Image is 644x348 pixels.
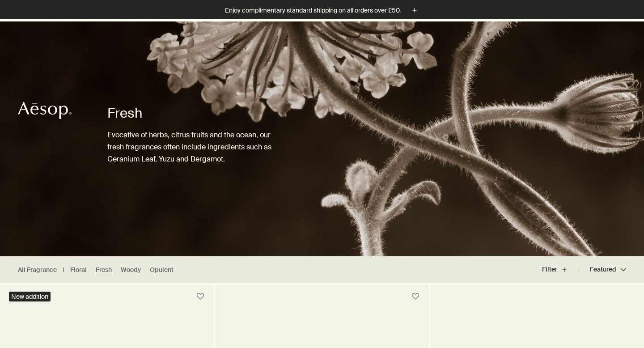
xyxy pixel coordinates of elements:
[70,266,87,274] a: Floral
[225,5,419,16] button: Enjoy complimentary standard shipping on all orders over £50.
[18,102,72,119] svg: Aesop
[107,104,286,122] h1: Fresh
[9,292,51,301] div: New addition
[18,266,57,274] a: All Fragrance
[192,289,208,305] button: Save to cabinet
[96,266,112,274] a: Fresh
[407,289,424,305] button: Save to cabinet
[150,266,174,274] a: Opulent
[16,99,74,124] a: Aesop
[121,266,141,274] a: Woody
[225,6,401,15] p: Enjoy complimentary standard shipping on all orders over £50.
[579,259,626,280] button: Featured
[107,129,286,166] p: Evocative of herbs, citrus fruits and the ocean, our fresh fragrances often include ingredients s...
[542,259,579,280] button: Filter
